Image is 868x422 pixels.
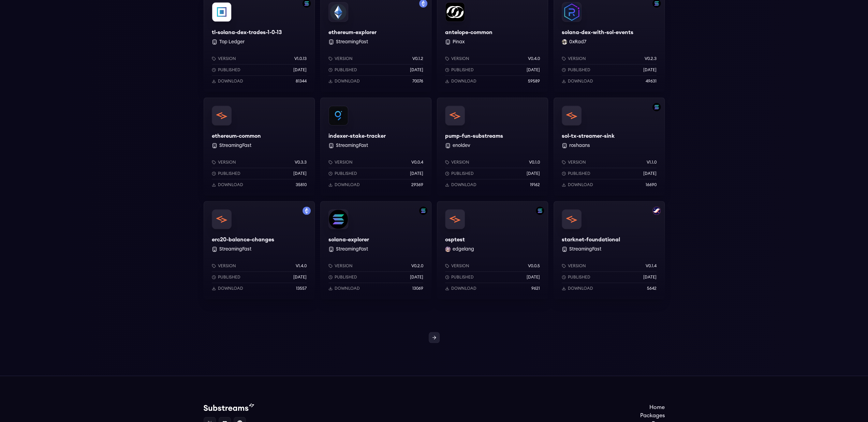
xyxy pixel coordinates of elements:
[419,207,427,215] img: Filter by solana network
[527,67,540,73] p: [DATE]
[453,39,465,45] button: Pinax
[218,286,243,291] p: Download
[528,78,540,84] p: 59589
[569,142,590,149] button: roshaans
[568,171,590,176] p: Published
[451,182,476,187] p: Download
[568,56,586,61] p: Version
[293,171,307,176] p: [DATE]
[335,171,357,176] p: Published
[218,274,240,280] p: Published
[527,171,540,176] p: [DATE]
[296,78,307,84] p: 81344
[410,67,423,73] p: [DATE]
[643,171,657,176] p: [DATE]
[451,286,476,291] p: Download
[647,286,657,291] p: 5642
[451,263,469,269] p: Version
[335,263,353,269] p: Version
[218,67,240,73] p: Published
[568,78,593,84] p: Download
[530,182,540,187] p: 19162
[303,207,311,215] img: Filter by mainnet network
[335,286,360,291] p: Download
[640,403,665,411] a: Home
[437,97,548,196] a: pump-fun-substreamspump-fun-substreams enoldevVersionv0.1.0Published[DATE]Download19162
[527,274,540,280] p: [DATE]
[643,274,657,280] p: [DATE]
[645,56,657,61] p: v0.2.3
[295,160,307,165] p: v0.3.3
[412,56,423,61] p: v0.1.2
[296,286,307,291] p: 13557
[568,263,586,269] p: Version
[652,207,661,215] img: Filter by starknet network
[218,263,236,269] p: Version
[554,97,665,196] a: Filter by solana networksol-tx-streamer-sinksol-tx-streamer-sink roshaansVersionv1.1.0Published[D...
[568,274,590,280] p: Published
[204,403,254,411] img: Substream's logo
[410,274,423,280] p: [DATE]
[569,246,601,253] button: StreamingFast
[640,411,665,420] a: Packages
[218,171,240,176] p: Published
[335,78,360,84] p: Download
[204,201,315,299] a: Filter by mainnet networkerc20-balance-changeserc20-balance-changes StreamingFastVersionv1.4.0Pub...
[531,286,540,291] p: 9621
[451,56,469,61] p: Version
[554,201,665,299] a: Filter by starknet networkstarknet-foundationalstarknet-foundational StreamingFastVersionv0.1.4Pu...
[528,263,540,269] p: v0.0.5
[451,274,474,280] p: Published
[646,78,657,84] p: 49631
[453,246,474,253] button: edgelang
[293,67,307,73] p: [DATE]
[336,142,368,149] button: StreamingFast
[411,263,423,269] p: v0.2.0
[569,39,586,45] button: 0xRad7
[411,182,423,187] p: 29369
[219,246,251,253] button: StreamingFast
[335,56,353,61] p: Version
[219,142,251,149] button: StreamingFast
[336,246,368,253] button: StreamingFast
[652,103,661,111] img: Filter by solana network
[335,160,353,165] p: Version
[451,78,476,84] p: Download
[293,274,307,280] p: [DATE]
[453,142,470,149] button: enoldev
[568,286,593,291] p: Download
[296,182,307,187] p: 35810
[412,78,423,84] p: 70076
[643,67,657,73] p: [DATE]
[336,39,368,45] button: StreamingFast
[296,263,307,269] p: v1.4.0
[451,160,469,165] p: Version
[218,160,236,165] p: Version
[437,201,548,299] a: Filter by solana networkosptestosptestedgelang edgelangVersionv0.0.5Published[DATE]Download9621
[410,171,423,176] p: [DATE]
[528,56,540,61] p: v0.4.0
[294,56,307,61] p: v1.0.13
[568,160,586,165] p: Version
[218,56,236,61] p: Version
[529,160,540,165] p: v0.1.0
[646,182,657,187] p: 16690
[451,67,474,73] p: Published
[320,97,431,196] a: indexer-stake-trackerindexer-stake-tracker StreamingFastVersionv0.0.4Published[DATE]Download29369
[647,160,657,165] p: v1.1.0
[411,160,423,165] p: v0.0.4
[320,201,431,299] a: Filter by solana networksolana-explorersolana-explorer StreamingFastVersionv0.2.0Published[DATE]D...
[335,67,357,73] p: Published
[568,67,590,73] p: Published
[412,286,423,291] p: 13069
[335,274,357,280] p: Published
[536,207,544,215] img: Filter by solana network
[204,97,315,196] a: ethereum-commonethereum-common StreamingFastVersionv0.3.3Published[DATE]Download35810
[219,39,245,45] button: Top Ledger
[335,182,360,187] p: Download
[646,263,657,269] p: v0.1.4
[568,182,593,187] p: Download
[218,182,243,187] p: Download
[451,171,474,176] p: Published
[218,78,243,84] p: Download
